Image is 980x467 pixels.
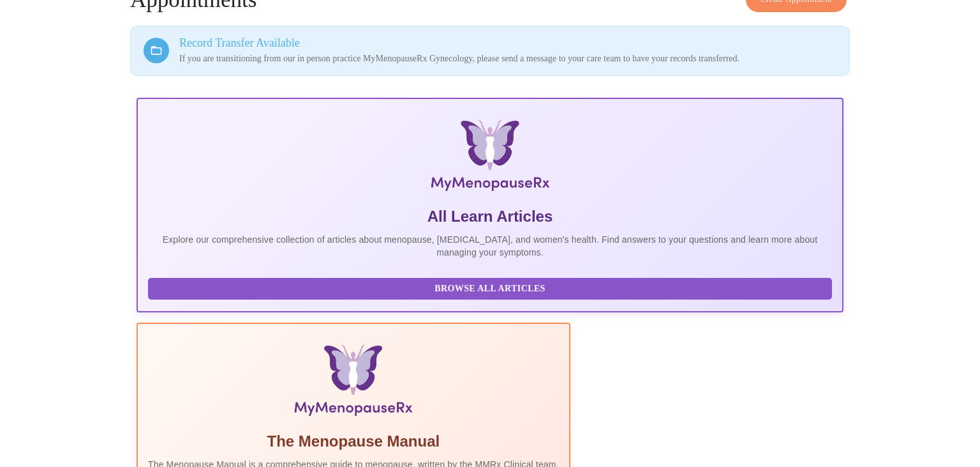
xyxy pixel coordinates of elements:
[179,52,836,65] p: If you are transitioning from our in person practice MyMenopauseRx Gynecology, please send a mess...
[148,282,835,293] a: Browse All Articles
[161,281,819,297] span: Browse All Articles
[148,431,559,452] h5: The Menopause Manual
[179,36,836,50] h3: Record Transfer Available
[213,344,493,421] img: Menopause Manual
[148,233,832,259] p: Explore our comprehensive collection of articles about menopause, [MEDICAL_DATA], and women's hea...
[148,206,832,227] h5: All Learn Articles
[148,278,832,300] button: Browse All Articles
[254,119,725,196] img: MyMenopauseRx Logo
